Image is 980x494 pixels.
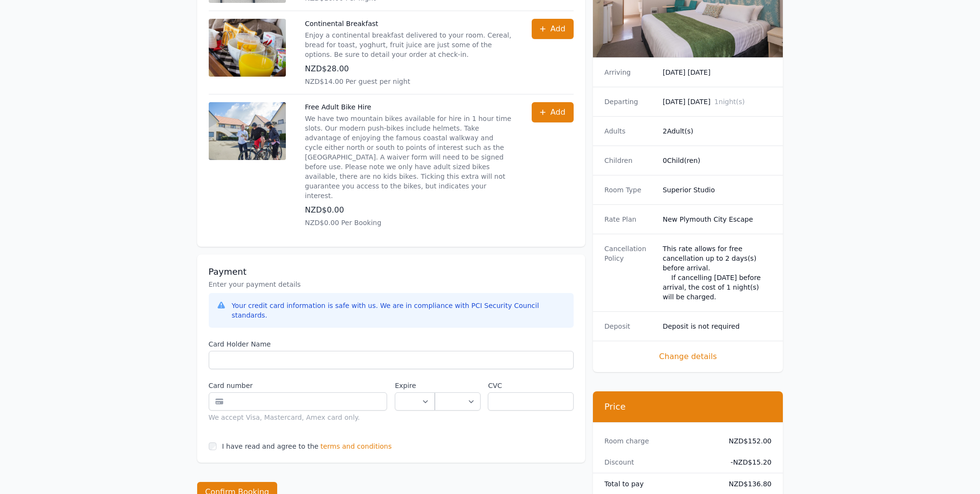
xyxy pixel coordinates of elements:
span: Add [550,23,565,35]
h3: Price [604,401,772,413]
dd: New Plymouth City Escape [663,214,772,224]
p: Enjoy a continental breakfast delivered to your room. Cereal, bread for toast, yoghurt, fruit jui... [305,30,512,59]
button: Add [532,102,574,122]
p: NZD$0.00 [305,204,512,216]
p: Enter your payment details [209,280,574,289]
dd: 2 Adult(s) [663,126,772,136]
label: Card Holder Name [209,339,574,349]
div: We accept Visa, Mastercard, Amex card only. [209,413,388,422]
dt: Room Type [604,185,655,195]
dt: Children [604,156,655,165]
dd: NZD$152.00 [721,436,772,446]
dd: [DATE] [DATE] [663,97,772,107]
p: NZD$14.00 Per guest per night [305,77,512,86]
dd: - NZD$15.20 [721,457,772,467]
p: We have two mountain bikes available for hire in 1 hour time slots. Our modern push-bikes include... [305,114,512,200]
dt: Discount [604,457,713,467]
dt: Deposit [604,321,655,331]
label: Card number [209,381,388,390]
label: I have read and agree to the [222,442,319,450]
h3: Payment [209,266,574,278]
p: Free Adult Bike Hire [305,102,512,112]
div: Your credit card information is safe with us. We are in compliance with PCI Security Council stan... [232,301,566,320]
dd: Deposit is not required [663,321,772,331]
dd: [DATE] [DATE] [663,67,772,77]
dd: 0 Child(ren) [663,156,772,165]
dt: Cancellation Policy [604,244,655,302]
dt: Adults [604,126,655,136]
dd: Superior Studio [663,185,772,195]
label: CVC [488,381,573,390]
label: Expire [395,381,435,390]
p: NZD$0.00 Per Booking [305,218,512,227]
img: Free Adult Bike Hire [209,102,286,160]
dt: Arriving [604,67,655,77]
div: This rate allows for free cancellation up to 2 days(s) before arrival. If cancelling [DATE] befor... [663,244,772,302]
dt: Rate Plan [604,214,655,224]
dt: Total to pay [604,479,713,489]
button: Add [532,19,574,39]
dt: Departing [604,97,655,107]
dt: Room charge [604,436,713,446]
dd: NZD$136.80 [721,479,772,489]
p: NZD$28.00 [305,63,512,75]
img: Continental Breakfast [209,19,286,77]
label: . [435,381,480,390]
span: terms and conditions [321,441,392,451]
span: Change details [604,351,772,362]
p: Continental Breakfast [305,19,512,28]
span: 1 night(s) [714,98,745,106]
span: Add [550,107,565,118]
